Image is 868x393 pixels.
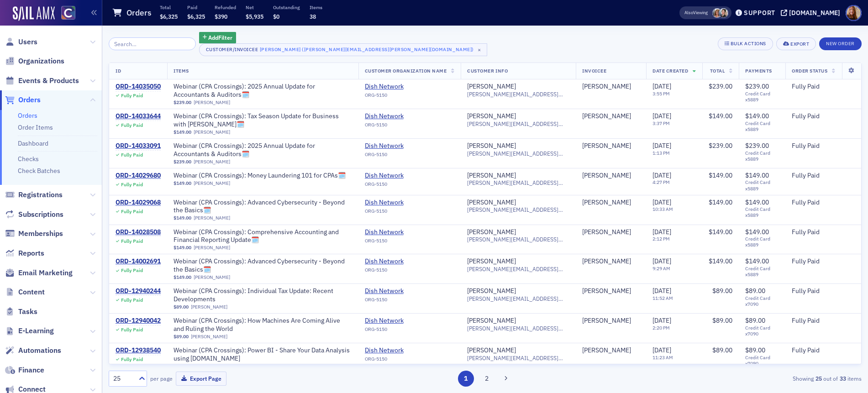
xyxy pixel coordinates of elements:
[712,346,732,354] span: $89.00
[582,112,631,121] a: [PERSON_NAME]
[116,112,161,121] div: ORD-14033644
[467,287,516,295] a: [PERSON_NAME]
[745,206,779,218] span: Credit Card x5889
[652,112,671,120] span: [DATE]
[582,287,631,295] a: [PERSON_NAME]
[18,210,63,220] span: Subscriptions
[365,112,448,121] a: Dish Network
[121,327,143,333] div: Fully Paid
[246,4,263,10] p: Net
[174,215,191,221] span: $149.00
[582,228,640,236] span: Paul Orban
[5,95,41,105] a: Orders
[709,198,732,206] span: $149.00
[174,172,346,180] a: Webinar (CPA Crossings): Money Laundering 101 for CPAs🗓️
[819,39,862,47] a: New Order
[467,121,569,127] span: [PERSON_NAME][EMAIL_ADDRESS][PERSON_NAME][DOMAIN_NAME]
[365,172,448,180] a: Dish Network
[745,228,769,236] span: $149.00
[174,287,352,303] a: Webinar (CPA Crossings): Individual Tax Update: Recent Developments
[467,206,569,213] span: [PERSON_NAME][EMAIL_ADDRESS][PERSON_NAME][DOMAIN_NAME]
[745,171,769,179] span: $149.00
[18,95,41,105] span: Orders
[467,150,569,157] span: [PERSON_NAME][EMAIL_ADDRESS][PERSON_NAME][DOMAIN_NAME]
[365,238,448,247] div: ORG-5150
[745,141,769,150] span: $239.00
[174,180,191,186] span: $149.00
[467,317,516,325] div: [PERSON_NAME]
[121,122,143,128] div: Fully Paid
[745,346,765,354] span: $89.00
[5,190,63,200] a: Registrations
[121,267,143,273] div: Fully Paid
[116,287,161,295] a: ORD-12940244
[116,172,161,180] a: ORD-14029680
[582,287,640,295] span: Paul Orban
[116,317,161,325] div: ORD-12940042
[215,4,236,10] p: Refunded
[365,287,448,295] span: Dish Network
[582,68,606,74] span: Invoicee
[709,82,732,90] span: $239.00
[745,287,765,295] span: $89.00
[365,228,448,236] a: Dish Network
[467,295,569,302] span: [PERSON_NAME][EMAIL_ADDRESS][PERSON_NAME][DOMAIN_NAME]
[709,141,732,150] span: $239.00
[194,245,230,251] a: [PERSON_NAME]
[174,129,191,135] span: $149.00
[582,172,640,180] span: Paul Orban
[191,304,227,310] a: [PERSON_NAME]
[745,150,779,162] span: Credit Card x5889
[174,112,352,128] a: Webinar (CPA Crossings): Tax Season Update for Business with [PERSON_NAME]🗓️
[116,68,121,74] span: ID
[652,141,671,150] span: [DATE]
[273,13,279,20] span: $0
[365,142,448,150] a: Dish Network
[18,123,53,131] a: Order Items
[467,325,569,332] span: [PERSON_NAME][EMAIL_ADDRESS][PERSON_NAME][DOMAIN_NAME]
[792,68,827,74] span: Order Status
[582,257,640,266] span: Paul Orban
[582,346,640,355] span: Paul Orban
[365,199,448,207] span: Dish Network
[467,179,569,186] span: [PERSON_NAME][EMAIL_ADDRESS][PERSON_NAME][DOMAIN_NAME]
[467,91,569,98] span: [PERSON_NAME][EMAIL_ADDRESS][PERSON_NAME][DOMAIN_NAME]
[582,142,640,150] span: Paul Orban
[121,152,143,158] div: Fully Paid
[273,4,300,10] p: Outstanding
[187,13,205,20] span: $6,325
[18,346,61,356] span: Automations
[174,257,352,273] span: Webinar (CPA Crossings): Advanced Cybersecurity - Beyond the Basics🗓️
[5,56,64,66] a: Organizations
[745,121,779,132] span: Credit Card x5889
[365,346,448,355] span: Dish Network
[846,5,862,21] span: Profile
[18,76,79,86] span: Events & Products
[745,198,769,206] span: $149.00
[208,33,232,42] span: Add Filter
[365,68,447,74] span: Customer Organization Name
[194,215,230,221] a: [PERSON_NAME]
[652,228,671,236] span: [DATE]
[116,83,161,91] div: ORD-14035050
[684,10,693,16] div: Also
[745,316,765,325] span: $89.00
[776,37,816,50] button: Export
[467,83,516,91] div: [PERSON_NAME]
[121,209,143,215] div: Fully Paid
[582,112,640,121] span: Paul Orban
[467,236,569,243] span: [PERSON_NAME][EMAIL_ADDRESS][PERSON_NAME][DOMAIN_NAME]
[174,346,352,362] span: Webinar (CPA Crossings): Power BI - Share Your Data Analysis using PowerBI.com
[174,112,352,128] span: Webinar (CPA Crossings): Tax Season Update for Business with Steve Dilley🗓️
[745,91,779,103] span: Credit Card x5889
[652,265,670,272] time: 9:29 AM
[174,142,352,158] span: Webinar (CPA Crossings): 2025 Annual Update for Accountants & Auditors🗓️
[719,8,728,18] span: Pamela Galey-Coleman
[160,4,178,10] p: Total
[712,316,732,325] span: $89.00
[365,317,448,325] a: Dish Network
